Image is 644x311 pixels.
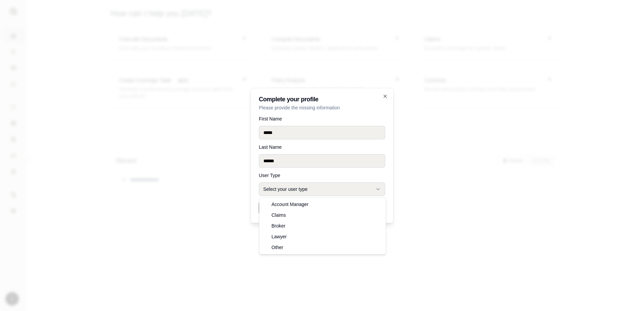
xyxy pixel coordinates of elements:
[259,116,385,121] label: First Name
[271,212,286,218] span: Claims
[259,145,385,149] label: Last Name
[271,244,283,251] span: Other
[259,104,385,111] p: Please provide the missing information
[271,201,309,208] span: Account Manager
[259,96,385,102] h2: Complete your profile
[271,233,287,240] span: Lawyer
[271,222,285,229] span: Broker
[259,173,385,178] label: User Type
